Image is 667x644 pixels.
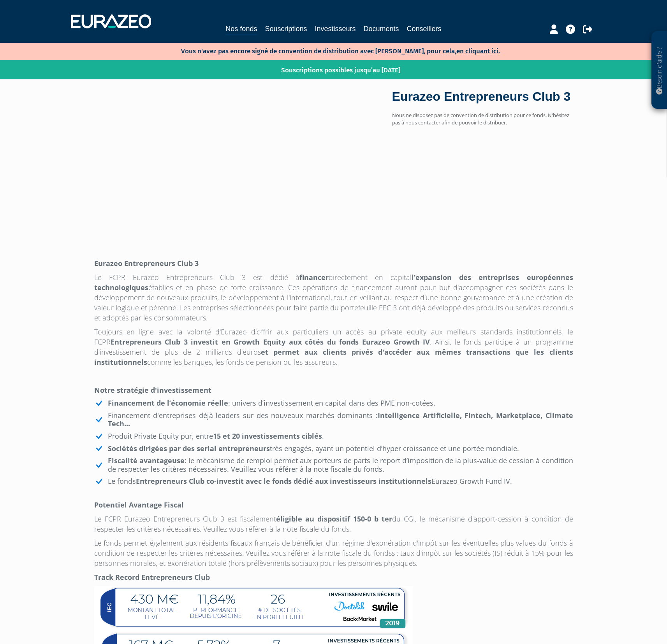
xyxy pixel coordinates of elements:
strong: Entrepreneurs Club 3 investit en Growth Equity aux côtés du fonds Eurazeo Growth IV [111,337,430,346]
p: Le FCPR Eurazeo Entrepreneurs Club 3 est fiscalement du CGI, le mécanisme d'apport-cession à cond... [94,514,573,534]
strong: l’expansion des entreprises européennes technologiques [94,273,573,292]
li: Financement d'entreprises déjà leaders sur des nouveaux marchés dominants : [94,411,573,428]
strong: Track Record Entrepreneurs Club [94,572,210,582]
li: Produit Private Equity pur, entre . [94,432,573,441]
p: Le FCPR Eurazeo Entrepreneurs Club 3 est dédié à directement en capital établies et en phase de f... [94,272,573,323]
strong: Fiscalité avantageuse [108,456,185,465]
img: 1732889491-logotype_eurazeo_blanc_rvb.png [71,14,151,28]
iframe: Eurazeo Entrepreneurs Club 3 [94,91,370,246]
p: Toujours en ligne avec la volonté d'Eurazeo d'offrir aux particuliers un accès au private equity ... [94,327,573,367]
div: Eurazeo Entrepreneurs Club 3 [392,88,573,106]
li: : le mécanisme de remploi permet aux porteurs de parts le report d’imposition de la plus-value de... [94,457,573,473]
li: : univers d’investissement en capital dans des PME non-cotées. [94,399,573,408]
li: très engagés, ayant un potentiel d’hyper croissance et une portée mondiale. [94,444,573,453]
p: Souscriptions possibles jusqu’au [DATE] [259,62,400,75]
p: Vous n'avez pas encore signé de convention de distribution avec [PERSON_NAME], pour cela, [158,45,500,56]
strong: financer [299,273,329,282]
strong: Potentiel Avantage Fiscal [94,500,184,509]
a: Investisseurs [315,23,355,34]
a: en cliquant ici. [456,47,500,55]
a: Nos fonds [225,23,257,35]
strong: 15 et 20 investissements ciblés [213,431,322,441]
strong: et permet aux clients privés d'accéder aux mêmes transactions que les clients institutionnels [94,347,573,367]
strong: éligible au dispositif 150-0 b ter [276,514,392,523]
p: Besoin d'aide ? [655,35,664,105]
strong: Sociétés dirigées par des serial entrepreneurs [108,444,270,453]
strong: Entrepreneurs Club co-investit avec le fonds dédié aux investisseurs institutionnels [136,476,431,486]
a: Documents [364,23,399,34]
p: Le fonds permet également aux résidents fiscaux français de bénéficier d'un régime d'exonération ... [94,538,573,568]
a: Souscriptions [265,23,307,34]
strong: Notre stratégie d'investissement [94,385,211,395]
strong: Eurazeo Entrepreneurs Club 3 [94,259,199,268]
strong: Financement de l’économie réelle [108,398,228,408]
li: Le fonds Eurazeo Growth Fund IV. [94,477,573,486]
a: Conseillers [407,23,442,34]
strong: Intelligence Artificielle, Fintech, Marketplace, Climate Tech... [108,411,573,429]
form: Nous ne disposez pas de convention de distribution pour ce fonds. N'hésitez pas à nous contacter ... [392,88,573,126]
